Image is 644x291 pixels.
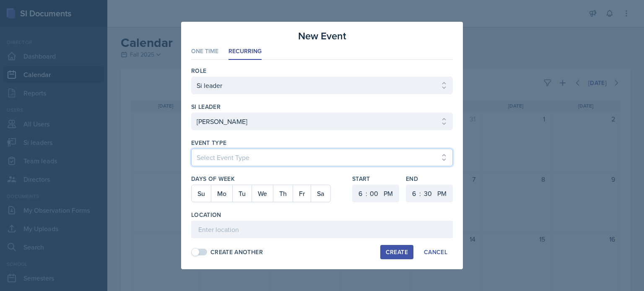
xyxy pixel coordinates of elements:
[229,44,262,60] li: Recurring
[252,185,273,202] button: We
[273,185,293,202] button: Th
[418,245,453,259] button: Cancel
[366,188,367,198] div: :
[211,185,232,202] button: Mo
[191,211,221,219] label: Location
[386,249,408,255] div: Create
[191,139,227,147] label: Event Type
[380,245,413,259] button: Create
[191,103,221,111] label: si leader
[419,188,421,198] div: :
[232,185,252,202] button: Tu
[298,28,346,44] h3: New Event
[191,44,218,60] li: One Time
[191,175,345,183] label: Days of Week
[191,221,453,238] input: Enter location
[191,67,206,75] label: Role
[311,185,330,202] button: Sa
[210,248,263,257] div: Create Another
[352,175,399,183] label: Start
[424,249,447,255] div: Cancel
[293,185,311,202] button: Fr
[406,175,453,183] label: End
[192,185,211,202] button: Su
